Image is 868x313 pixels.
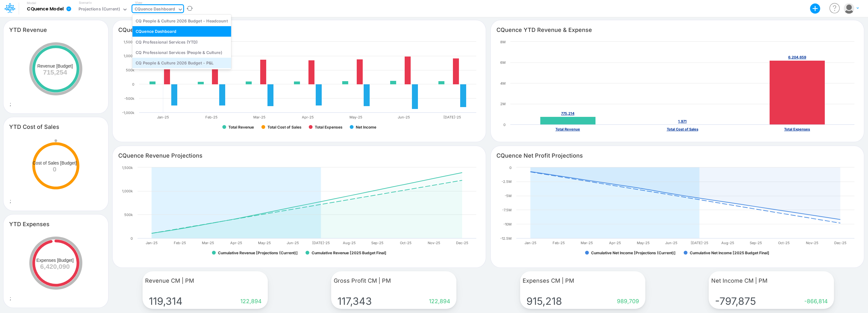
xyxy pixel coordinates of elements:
text: -10M [503,222,512,226]
text: Apr-25 [230,241,242,245]
text: 0 [509,166,512,170]
div: CQ Professional Services (YTD) [132,37,231,47]
span: 117,343 [337,295,374,307]
text: May-25 [349,115,362,119]
text: 0 [503,123,506,127]
text: May-25 [258,241,271,245]
text: Sep-25 [371,241,384,245]
text: Net Income [356,125,376,129]
text: -2.5M [501,179,512,184]
text: Total Cost of Sales [667,127,698,131]
text: 1,000k [124,54,134,58]
text: Feb-25 [174,241,186,245]
text: May-25 [637,241,650,245]
text: Jan-25 [146,241,158,245]
text: 500k [124,213,133,217]
label: Model [27,1,36,5]
text: Mar-25 [581,241,593,245]
text: Oct-25 [400,241,412,245]
label: View [135,0,142,5]
tspan: 1,971 [678,119,687,123]
span: 119,314 [149,295,185,307]
text: 6M [500,60,506,65]
div: ; [3,232,108,308]
text: -12.5M [500,236,512,241]
text: 0 [131,236,133,241]
b: CQuence Model [27,6,64,12]
span: 989,709 [614,298,639,304]
text: Apr-25 [609,241,621,245]
text: [DATE]-25 [443,115,461,119]
span: 122,894 [426,298,450,304]
text: 0 [132,82,134,87]
div: CQuence Dashboard [132,26,231,37]
div: Projections (Current) [79,6,120,13]
text: Total Cost of Sales [267,125,302,129]
text: 8M [500,40,506,44]
text: -5M [505,194,512,198]
text: 2M [500,102,506,106]
text: -500k [124,96,134,101]
text: 500k [126,68,134,72]
text: Jan-25 [157,115,169,119]
text: Dec-25 [456,241,468,245]
span: -797,875 [715,295,759,307]
text: Dec-25 [834,241,847,245]
text: Total Expenses [784,127,810,131]
text: Apr-25 [302,115,314,119]
text: Cumulative Net Income [Projections (Current)] [591,250,676,255]
span: 915,218 [526,295,565,307]
text: Cumulative Revenue [2025 Budget Final] [312,250,386,255]
tspan: 6,204,659 [788,55,806,59]
text: Mar-25 [202,241,214,245]
text: Jan-25 [525,241,537,245]
div: CQuence Dashboard [135,6,175,13]
text: Jun-25 [665,241,677,245]
tspan: 775,214 [561,111,574,116]
text: Aug-25 [721,241,734,245]
text: Oct-25 [778,241,790,245]
text: Cumulative Net Income [2025 Budget Final] [690,250,769,255]
text: [DATE]-25 [312,241,330,245]
span: 122,894 [238,298,261,304]
text: Nov-25 [806,241,818,245]
text: 4M [500,81,506,86]
text: Feb-25 [553,241,565,245]
text: Total Revenue [555,127,580,131]
text: Total Revenue [228,125,254,129]
div: CQ People & Culture 2026 Budget - Headcount [132,15,231,26]
text: -1,000k [122,111,134,115]
div: CQ Professional Services (People & Culture) [132,47,231,57]
text: Sep-25 [750,241,762,245]
label: Scenario [79,0,92,5]
text: [DATE]-25 [691,241,708,245]
text: Mar-25 [253,115,266,119]
text: Total Expenses [315,125,343,129]
text: Feb-25 [205,115,218,119]
text: Cumulative Revenue [Projections (Current)] [218,250,298,255]
div: CQ People & Culture 2026 Budget - P&L [132,58,231,68]
div: ; [3,38,108,113]
text: -7.5M [502,208,512,212]
text: Nov-25 [428,241,440,245]
text: 1,500k [122,166,133,170]
text: Jun-25 [398,115,410,119]
span: -866,814 [802,298,828,304]
text: 1,500k [124,40,134,44]
text: 1,000k [122,189,133,193]
text: Jun-25 [287,241,299,245]
text: Aug-25 [343,241,356,245]
div: ; [3,135,108,210]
